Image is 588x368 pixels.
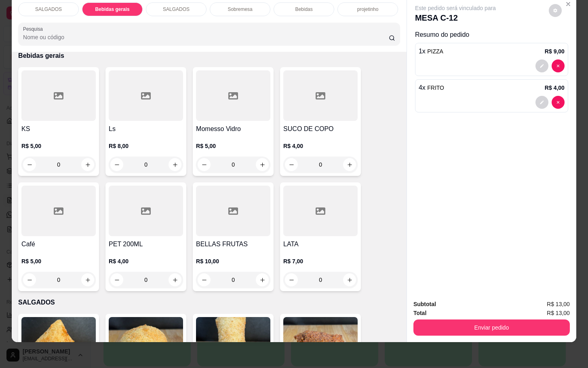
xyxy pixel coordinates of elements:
[23,158,36,171] button: decrease-product-quantity
[552,96,565,109] button: decrease-product-quantity
[21,142,96,150] p: R$ 5,00
[23,25,46,32] label: Pesquisa
[35,6,62,13] p: SALGADOS
[110,273,123,286] button: decrease-product-quantity
[415,30,568,40] p: Resumo do pedido
[283,124,358,134] h4: SUCO DE COPO
[413,301,436,307] strong: Subtotal
[95,6,129,13] p: Bebidas gerais
[21,124,96,134] h4: KS
[285,158,298,171] button: decrease-product-quantity
[196,142,270,150] p: R$ 5,00
[419,47,443,56] p: 1 x
[18,51,400,61] p: Bebidas gerais
[427,85,444,91] span: FRITO
[415,4,496,12] p: Este pedido será vinculado para
[196,257,270,265] p: R$ 10,00
[413,310,426,316] strong: Total
[413,319,570,336] button: Enviar pedido
[283,239,358,249] h4: LATA
[256,158,269,171] button: increase-product-quantity
[196,317,270,368] img: product-image
[545,84,565,92] p: R$ 4,00
[535,96,548,109] button: decrease-product-quantity
[535,59,548,72] button: decrease-product-quantity
[283,257,358,265] p: R$ 7,00
[419,83,444,93] p: 4 x
[21,317,96,368] img: product-image
[547,309,570,317] span: R$ 13,00
[109,257,183,265] p: R$ 4,00
[283,317,358,368] img: product-image
[198,158,211,171] button: decrease-product-quantity
[110,158,123,171] button: decrease-product-quantity
[285,273,298,286] button: decrease-product-quantity
[283,142,358,150] p: R$ 4,00
[357,6,379,13] p: projetinho
[547,300,570,309] span: R$ 13,00
[549,4,562,17] button: decrease-product-quantity
[198,273,211,286] button: decrease-product-quantity
[415,12,496,23] p: MESA C-12
[109,142,183,150] p: R$ 8,00
[552,59,565,72] button: decrease-product-quantity
[169,273,181,286] button: increase-product-quantity
[228,6,252,13] p: Sobremesa
[109,124,183,134] h4: Ls
[427,48,443,55] span: PIZZA
[343,158,356,171] button: increase-product-quantity
[109,317,183,368] img: product-image
[196,239,270,249] h4: BELLAS FRUTAS
[545,47,565,55] p: R$ 9,00
[256,273,269,286] button: increase-product-quantity
[196,124,270,134] h4: Momesso Vidro
[109,239,183,249] h4: PET 200ML
[81,158,94,171] button: increase-product-quantity
[21,257,96,265] p: R$ 5,00
[18,298,400,307] p: SALGADOS
[169,158,181,171] button: increase-product-quantity
[163,6,190,13] p: SALGADOS
[21,239,96,249] h4: Café
[295,6,312,13] p: Bebidas
[343,273,356,286] button: increase-product-quantity
[23,33,389,41] input: Pesquisa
